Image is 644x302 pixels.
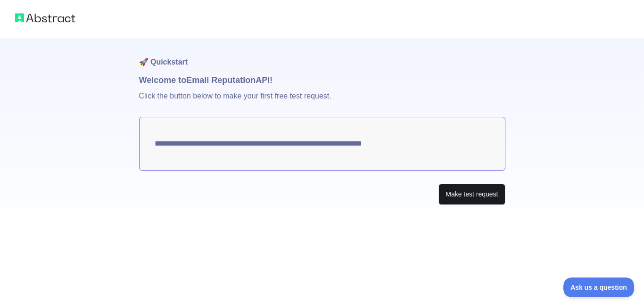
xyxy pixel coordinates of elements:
[438,184,505,205] button: Make test request
[563,278,635,297] iframe: Toggle Customer Support
[139,38,505,73] h1: 🚀 Quickstart
[139,87,505,117] p: Click the button below to make your first free test request.
[139,73,505,87] h1: Welcome to Email Reputation API!
[15,11,75,24] img: Abstract logo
